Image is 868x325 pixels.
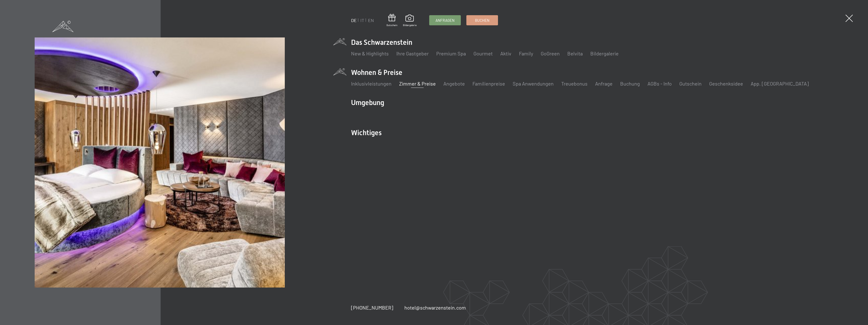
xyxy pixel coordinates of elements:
[473,50,493,56] a: Gourmet
[709,80,743,87] a: Geschenksidee
[679,80,702,87] a: Gutschein
[472,80,505,87] a: Familienpreise
[647,80,672,87] a: AGBs - Info
[590,50,619,56] a: Bildergalerie
[519,50,533,56] a: Family
[567,50,583,56] a: Belvita
[403,23,417,27] span: Bildergalerie
[436,50,466,56] a: Premium Spa
[429,15,461,25] a: Anfragen
[467,15,498,25] a: Buchen
[35,37,285,288] img: Wellnesshotel Südtirol SCHWARZENSTEIN - Wellnessurlaub in den Alpen
[595,80,613,87] a: Anfrage
[561,80,588,87] a: Treuebonus
[436,18,454,23] span: Anfragen
[396,50,429,56] a: Ihre Gastgeber
[351,80,392,87] a: Inklusivleistungen
[513,80,554,87] a: Spa Anwendungen
[404,304,466,311] a: hotel@schwarzenstein.com
[541,50,560,56] a: GoGreen
[399,80,436,87] a: Zimmer & Preise
[751,80,809,87] a: App. [GEOGRAPHIC_DATA]
[443,80,465,87] a: Angebote
[403,15,417,27] a: Bildergalerie
[351,50,389,56] a: New & Highlights
[351,304,393,311] a: [PHONE_NUMBER]
[475,18,489,23] span: Buchen
[360,17,364,23] a: IT
[351,17,357,23] a: DE
[351,304,393,311] span: [PHONE_NUMBER]
[500,50,511,56] a: Aktiv
[620,80,640,87] a: Buchung
[386,14,397,27] a: Gutschein
[386,23,397,27] span: Gutschein
[368,17,374,23] a: EN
